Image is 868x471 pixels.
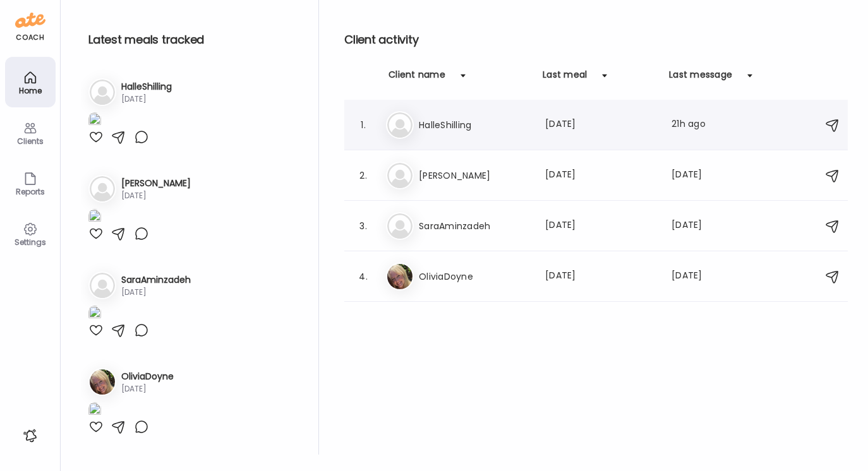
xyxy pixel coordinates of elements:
div: coach [16,32,44,43]
div: 21h ago [672,117,721,133]
img: ate [15,10,45,30]
img: bg-avatar-default.svg [90,273,115,298]
div: [DATE] [545,218,656,234]
img: bg-avatar-default.svg [387,163,413,188]
div: 2. [356,168,371,183]
h2: Client activity [344,30,848,49]
img: avatars%2F9DNuC7wyMIOPwWIPH7oJytaD6zy2 [90,369,115,395]
img: images%2FEgRRFZJIFOS3vU4CZvMTZA1MQ8g1%2FqEh8lVUfS6R7G7pBjRuL%2F0mvlt3C5vPc2S2VsmZ2E_1080 [88,209,101,226]
div: [DATE] [672,269,721,284]
div: [DATE] [672,218,721,234]
img: bg-avatar-default.svg [90,176,115,201]
img: bg-avatar-default.svg [90,80,115,105]
h3: [PERSON_NAME] [419,168,530,183]
h3: HalleShilling [121,80,172,93]
div: 1. [356,117,371,133]
img: bg-avatar-default.svg [387,213,413,239]
div: Reports [8,188,53,196]
div: [DATE] [545,117,656,133]
img: bg-avatar-default.svg [387,112,413,138]
div: [DATE] [121,190,191,201]
img: images%2F9DNuC7wyMIOPwWIPH7oJytaD6zy2%2FnF6U5NwZW2BxS53gPXyP%2FuUErMQJe7S8F8gdrFY7n_1080 [88,402,101,419]
h3: OliviaDoyne [121,370,174,383]
img: avatars%2F9DNuC7wyMIOPwWIPH7oJytaD6zy2 [387,264,413,289]
div: Clients [8,137,53,145]
div: [DATE] [672,168,721,183]
div: [DATE] [545,269,656,284]
div: [DATE] [121,93,172,105]
h3: [PERSON_NAME] [121,177,191,190]
h3: SaraAminzadeh [419,218,530,234]
div: [DATE] [545,168,656,183]
div: Last message [669,68,732,88]
div: [DATE] [121,383,174,395]
h3: OliviaDoyne [419,269,530,284]
h3: SaraAminzadeh [121,273,191,287]
div: Home [8,86,53,95]
h3: HalleShilling [419,117,530,133]
img: images%2FeOBBQAkIlDN3xvG7Mn88FHS2sBf1%2FtFXOysCgqh3oOfy5euOU%2F7IOaeTf1F6PTsnZmE8bO_1080 [88,306,101,323]
div: [DATE] [121,287,191,298]
div: Settings [8,238,53,246]
div: Last meal [543,68,587,88]
img: images%2FB1LhXb8r3FSHAJWuBrmgaQEclVN2%2FVQi02EV8UVo2PBz815sF%2FLJxcPZpPWiXlRgEgFnpg_1080 [88,112,101,129]
h2: Latest meals tracked [88,30,298,49]
div: 4. [356,269,371,284]
div: Client name [389,68,445,88]
div: 3. [356,218,371,234]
